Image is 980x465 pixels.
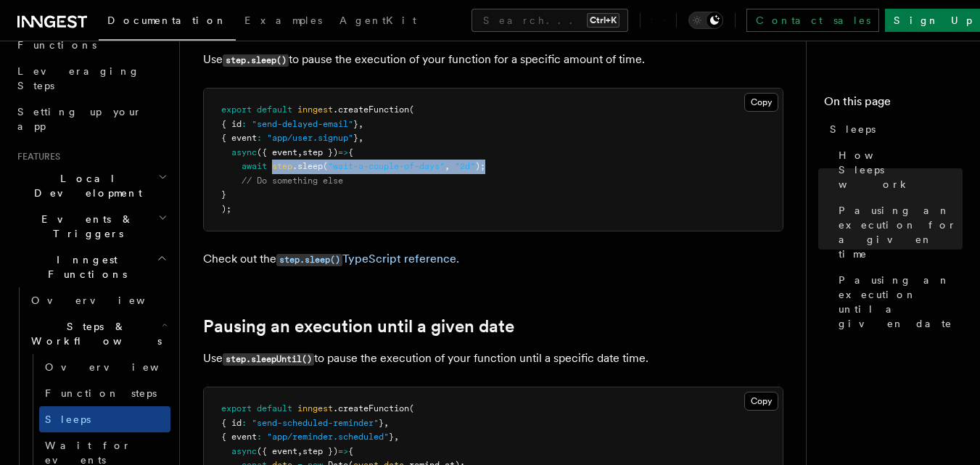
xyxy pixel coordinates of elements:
[25,313,170,354] button: Steps & Workflows
[348,446,353,456] span: {
[231,147,257,157] span: async
[587,13,619,28] kbd: Ctrl+K
[39,380,170,406] a: Function steps
[353,133,358,143] span: }
[257,403,292,413] span: default
[221,189,226,199] span: }
[833,267,963,337] a: Pausing an execution until a given date
[223,353,314,366] code: step.sleepUntil()
[252,119,353,129] span: "send-delayed-email"
[257,147,297,157] span: ({ event
[830,122,876,136] span: Sleeps
[292,161,323,171] span: .sleep
[839,273,963,331] span: Pausing an execution until a given date
[242,119,247,129] span: :
[221,432,257,442] span: { event
[221,119,242,129] span: { id
[221,403,252,413] span: export
[353,119,358,129] span: }
[12,212,158,241] span: Events & Triggers
[31,295,181,306] span: Overview
[839,203,963,261] span: Pausing an execution for a given time
[221,418,242,428] span: { id
[389,432,394,442] span: }
[331,4,425,39] a: AgentKit
[257,104,292,115] span: default
[302,147,338,157] span: step })
[12,165,170,206] button: Local Development
[257,446,297,456] span: ({ event
[409,403,414,413] span: (
[17,106,142,132] span: Setting up your app
[338,147,348,157] span: =>
[328,161,445,171] span: "wait-a-couple-of-days"
[257,432,262,442] span: :
[272,161,292,171] span: step
[45,413,91,425] span: Sleeps
[242,161,267,171] span: await
[394,432,399,442] span: ,
[744,392,778,411] button: Copy
[244,15,322,26] span: Examples
[297,104,333,115] span: inngest
[746,9,879,32] a: Contact sales
[12,58,170,99] a: Leveraging Steps
[12,99,170,139] a: Setting up your app
[333,104,409,115] span: .createFunction
[203,348,783,369] p: Use to pause the execution of your function until a specific date time.
[338,446,348,456] span: =>
[358,119,363,129] span: ,
[25,287,170,313] a: Overview
[297,147,302,157] span: ,
[302,446,338,456] span: step })
[824,116,963,142] a: Sleeps
[297,446,302,456] span: ,
[12,151,60,162] span: Features
[242,418,247,428] span: :
[203,49,783,70] p: Use to pause the execution of your function for a specific amount of time.
[107,15,227,26] span: Documentation
[12,206,170,247] button: Events & Triggers
[252,418,379,428] span: "send-scheduled-reminder"
[267,432,389,442] span: "app/reminder.scheduled"
[25,319,162,348] span: Steps & Workflows
[297,403,333,413] span: inngest
[472,9,628,32] button: Search...Ctrl+K
[12,171,158,200] span: Local Development
[384,418,389,428] span: ,
[348,147,353,157] span: {
[455,161,475,171] span: "2d"
[323,161,328,171] span: (
[45,361,194,373] span: Overview
[333,403,409,413] span: .createFunction
[824,93,963,116] h4: On this page
[833,197,963,267] a: Pausing an execution for a given time
[409,104,414,115] span: (
[203,316,514,337] a: Pausing an execution until a given date
[358,133,363,143] span: ,
[267,133,353,143] span: "app/user.signup"
[221,204,231,214] span: );
[276,254,342,266] code: step.sleep()
[445,161,450,171] span: ,
[236,4,331,39] a: Examples
[39,354,170,380] a: Overview
[203,249,783,270] p: Check out the
[688,12,723,29] button: Toggle dark mode
[223,54,289,67] code: step.sleep()
[221,133,257,143] span: { event
[475,161,485,171] span: );
[17,65,140,91] span: Leveraging Steps
[744,93,778,112] button: Copy
[12,247,170,287] button: Inngest Functions
[833,142,963,197] a: How Sleeps work
[221,104,252,115] span: export
[45,387,157,399] span: Function steps
[257,133,262,143] span: :
[276,252,459,266] a: step.sleep()TypeScript reference.
[839,148,963,192] span: How Sleeps work
[12,252,157,281] span: Inngest Functions
[242,176,343,186] span: // Do something else
[379,418,384,428] span: }
[231,446,257,456] span: async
